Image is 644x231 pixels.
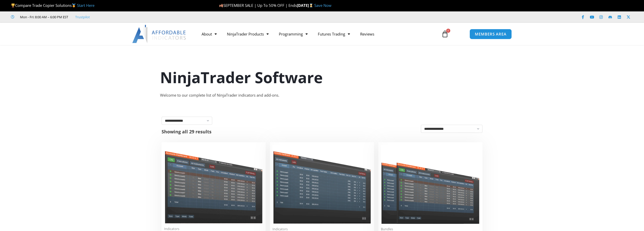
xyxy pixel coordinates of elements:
[160,67,484,88] h1: NinjaTrader Software
[272,145,372,224] img: Account Risk Manager
[297,3,314,8] strong: [DATE]
[197,28,222,40] a: About
[475,32,506,36] span: MEMBERS AREA
[72,4,76,7] img: 🥇
[222,28,274,40] a: NinjaTrader Products
[75,14,90,20] a: Trustpilot
[11,3,94,8] span: Compare Trade Copier Solutions
[314,3,331,8] a: Save Now
[197,28,436,40] nav: Menu
[164,145,263,224] img: Duplicate Account Actions
[219,3,297,8] span: SEPTEMBER SALE | Up To 50% OFF | Ends
[11,4,15,7] img: 🏆
[19,14,68,20] span: Mon - Fri: 8:00 AM – 6:00 PM EST
[219,4,223,7] img: 🍂
[313,28,355,40] a: Futures Trading
[446,29,450,33] span: 0
[160,92,484,99] div: Welcome to our complete list of NinjaTrader indicators and add-ons.
[309,4,313,7] img: ⌛
[274,28,313,40] a: Programming
[132,25,187,43] img: LogoAI | Affordable Indicators – NinjaTrader
[381,145,480,224] img: Accounts Dashboard Suite
[164,227,263,231] span: Indicators
[77,3,94,8] a: Start Here
[162,129,211,134] p: Showing all 29 results
[355,28,379,40] a: Reviews
[434,27,456,41] a: 0
[421,125,482,133] select: Shop order
[470,29,512,39] a: MEMBERS AREA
